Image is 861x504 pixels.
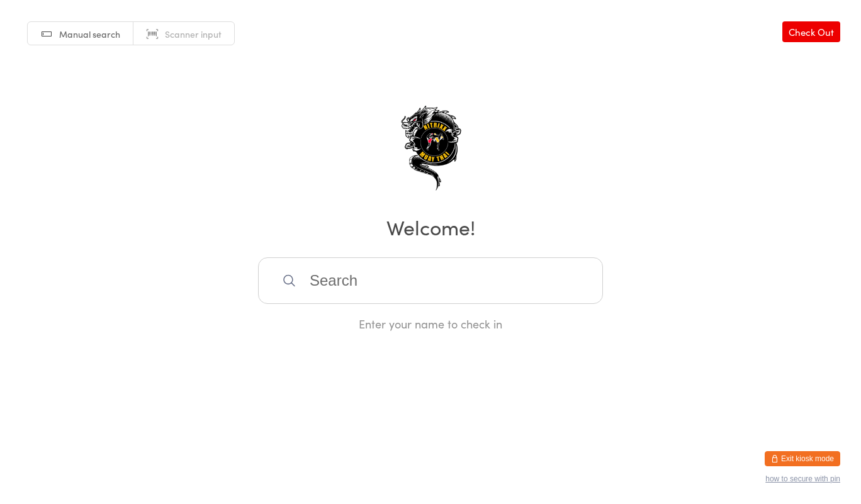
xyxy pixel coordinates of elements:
[765,451,840,466] button: Exit kiosk mode
[258,257,603,304] input: Search
[782,21,840,42] a: Check Out
[383,101,478,195] img: Nitrixx Fitness
[59,28,120,40] span: Manual search
[765,474,840,483] button: how to secure with pin
[258,316,603,332] div: Enter your name to check in
[13,213,848,241] h2: Welcome!
[165,28,222,40] span: Scanner input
